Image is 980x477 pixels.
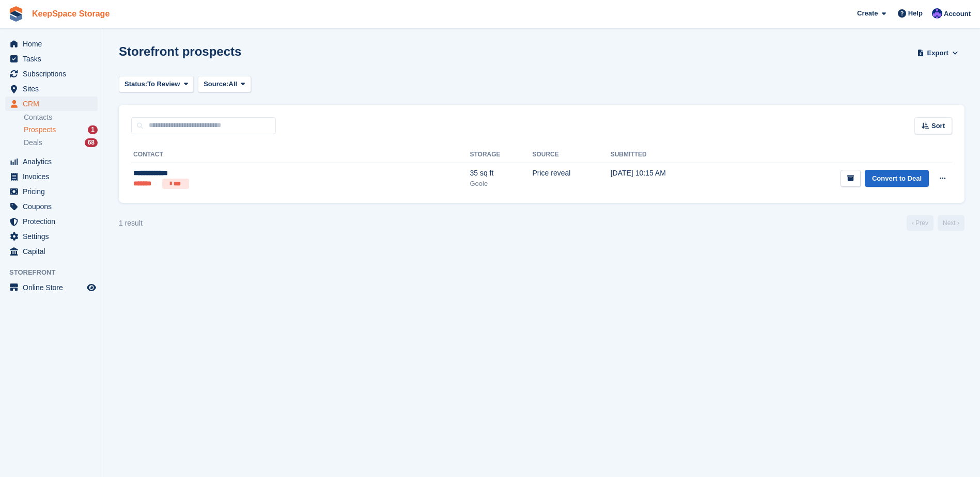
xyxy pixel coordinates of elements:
[24,137,98,148] a: Deals 68
[944,9,971,19] span: Account
[23,97,85,111] span: CRM
[857,8,878,19] span: Create
[23,244,85,259] span: Capital
[204,79,228,89] span: Source:
[88,125,98,134] div: 1
[5,67,98,81] a: menu
[24,124,98,135] a: Prospects 1
[23,199,85,214] span: Coupons
[23,214,85,229] span: Protection
[470,147,532,163] th: Storage
[5,52,98,66] a: menu
[470,168,532,179] div: 35 sq ft
[5,82,98,96] a: menu
[938,215,965,231] a: Next
[23,67,85,81] span: Subscriptions
[5,280,98,295] a: menu
[23,229,85,244] span: Settings
[24,125,56,135] span: Prospects
[229,79,238,89] span: All
[119,44,241,58] h1: Storefront prospects
[5,244,98,259] a: menu
[23,184,85,199] span: Pricing
[5,97,98,111] a: menu
[24,113,98,122] a: Contacts
[23,154,85,169] span: Analytics
[905,215,967,231] nav: Page
[532,163,610,195] td: Price reveal
[119,218,143,229] div: 1 result
[5,229,98,244] a: menu
[611,147,724,163] th: Submitted
[23,52,85,66] span: Tasks
[915,44,960,61] button: Export
[24,138,42,148] span: Deals
[532,147,610,163] th: Source
[23,280,85,295] span: Online Store
[23,82,85,96] span: Sites
[908,8,923,19] span: Help
[5,154,98,169] a: menu
[5,37,98,51] a: menu
[927,48,948,58] span: Export
[119,76,194,93] button: Status: To Review
[5,184,98,199] a: menu
[5,214,98,229] a: menu
[85,138,98,147] div: 68
[5,199,98,214] a: menu
[23,169,85,184] span: Invoices
[5,169,98,184] a: menu
[8,6,24,22] img: stora-icon-8386f47178a22dfd0bd8f6a31ec36ba5ce8667c1dd55bd0f319d3a0aa187defe.svg
[85,281,98,294] a: Preview store
[932,8,942,19] img: Chloe Clark
[28,5,114,22] a: KeepSpace Storage
[125,79,147,89] span: Status:
[611,163,724,195] td: [DATE] 10:15 AM
[470,179,532,189] div: Goole
[198,76,251,93] button: Source: All
[131,147,470,163] th: Contact
[865,170,929,187] a: Convert to Deal
[23,37,85,51] span: Home
[931,121,945,131] span: Sort
[9,267,103,278] span: Storefront
[907,215,934,231] a: Previous
[147,79,180,89] span: To Review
